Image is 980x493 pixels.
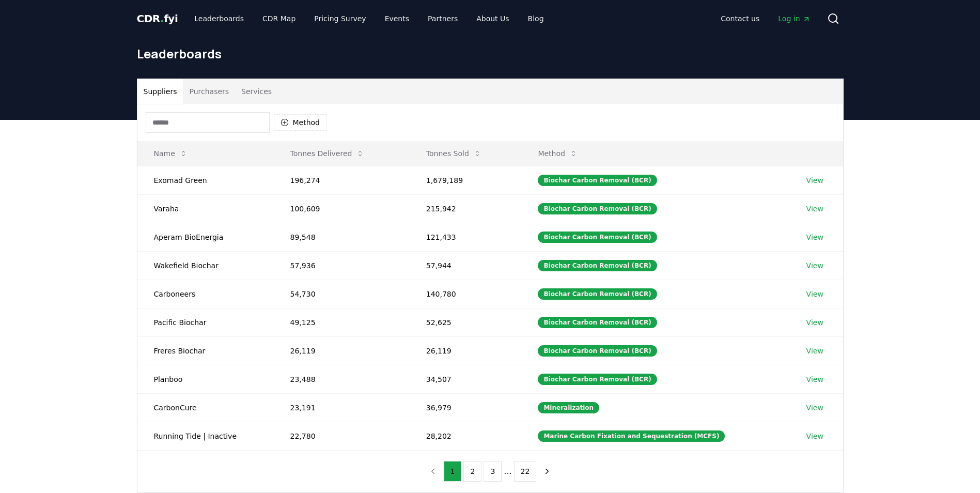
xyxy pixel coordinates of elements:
[377,9,417,28] a: Events
[806,346,823,356] a: View
[137,365,274,393] td: Planboo
[410,308,522,336] td: 52,625
[274,114,327,131] button: Method
[137,422,274,450] td: Running Tide | Inactive
[410,336,522,365] td: 26,119
[538,232,657,243] div: Biochar Carbon Removal (BCR)
[520,9,552,28] a: Blog
[274,251,410,280] td: 57,936
[806,317,823,328] a: View
[254,9,304,28] a: CDR Map
[137,308,274,336] td: Pacific Biochar
[137,251,274,280] td: Wakefield Biochar
[538,461,556,482] button: next page
[806,232,823,242] a: View
[137,194,274,223] td: Varaha
[806,289,823,299] a: View
[770,9,818,28] a: Log in
[282,143,373,164] button: Tonnes Delivered
[137,12,178,25] span: CDR fyi
[137,336,274,365] td: Freres Biochar
[538,203,657,214] div: Biochar Carbon Removal (BCR)
[538,260,657,271] div: Biochar Carbon Removal (BCR)
[235,79,278,104] button: Services
[806,260,823,271] a: View
[410,251,522,280] td: 57,944
[137,280,274,308] td: Carboneers
[806,204,823,214] a: View
[538,345,657,357] div: Biochar Carbon Removal (BCR)
[538,402,599,413] div: Mineralization
[410,166,522,194] td: 1,679,189
[712,9,818,28] nav: Main
[418,143,490,164] button: Tonnes Sold
[137,393,274,422] td: CarbonCure
[274,365,410,393] td: 23,488
[444,461,462,482] button: 1
[274,336,410,365] td: 26,119
[137,166,274,194] td: Exomad Green
[538,374,657,385] div: Biochar Carbon Removal (BCR)
[274,308,410,336] td: 49,125
[274,166,410,194] td: 196,274
[538,430,725,442] div: Marine Carbon Fixation and Sequestration (MCFS)
[410,194,522,223] td: 215,942
[538,317,657,328] div: Biochar Carbon Removal (BCR)
[463,461,481,482] button: 2
[410,365,522,393] td: 34,507
[137,79,183,104] button: Suppliers
[410,422,522,450] td: 28,202
[274,280,410,308] td: 54,730
[183,79,235,104] button: Purchasers
[806,431,823,441] a: View
[274,393,410,422] td: 23,191
[538,175,657,186] div: Biochar Carbon Removal (BCR)
[274,422,410,450] td: 22,780
[137,45,844,62] h1: Leaderboards
[504,465,511,477] li: ...
[410,393,522,422] td: 36,979
[186,9,552,28] nav: Main
[419,9,466,28] a: Partners
[514,461,537,482] button: 22
[186,9,252,28] a: Leaderboards
[530,143,586,164] button: Method
[712,9,768,28] a: Contact us
[306,9,374,28] a: Pricing Survey
[137,223,274,251] td: Aperam BioEnergia
[410,223,522,251] td: 121,433
[806,374,823,384] a: View
[146,143,196,164] button: Name
[274,223,410,251] td: 89,548
[410,280,522,308] td: 140,780
[806,175,823,186] a: View
[274,194,410,223] td: 100,609
[137,11,178,26] a: CDR.fyi
[778,13,810,24] span: Log in
[806,403,823,413] a: View
[538,288,657,300] div: Biochar Carbon Removal (BCR)
[468,9,517,28] a: About Us
[160,12,164,25] span: .
[484,461,502,482] button: 3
